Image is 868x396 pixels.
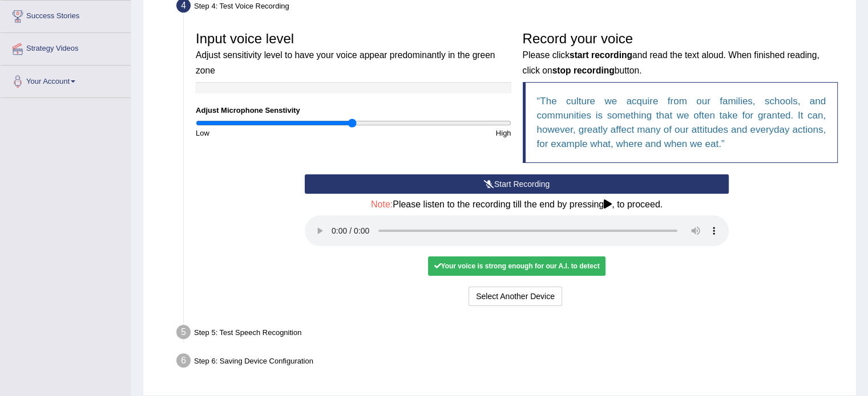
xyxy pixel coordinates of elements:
div: Low [190,128,353,138]
b: start recording [570,50,632,60]
a: Success Stories [1,1,131,29]
small: Please click and read the text aloud. When finished reading, click on button. [523,50,819,75]
button: Start Recording [305,174,729,194]
button: Select Another Device [469,287,562,306]
a: Strategy Videos [1,33,131,62]
q: The culture we acquire from our families, schools, and communities is something that we often tak... [537,96,826,149]
span: Note: [371,199,393,209]
b: stop recording [552,66,615,75]
h3: Record your voice [523,31,838,76]
h4: Please listen to the recording till the end by pressing , to proceed. [305,199,729,210]
small: Adjust sensitivity level to have your voice appear predominantly in the green zone [196,50,495,75]
div: High [353,128,516,138]
h3: Input voice level [196,31,511,76]
div: Your voice is strong enough for our A.I. to detect [428,256,605,276]
div: Step 5: Test Speech Recognition [171,321,851,346]
a: Your Account [1,66,131,94]
label: Adjust Microphone Senstivity [196,105,300,116]
div: Step 6: Saving Device Configuration [171,350,851,375]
